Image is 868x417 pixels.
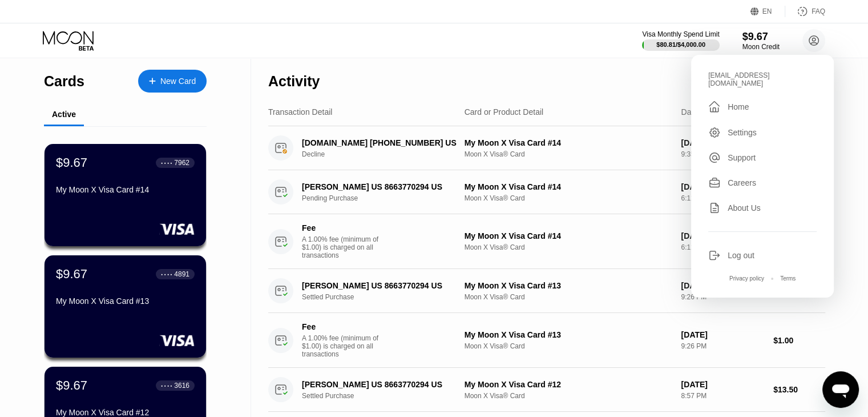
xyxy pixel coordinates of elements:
div: [EMAIL_ADDRESS][DOMAIN_NAME] [708,71,817,87]
div: EN [750,6,785,17]
div: [PERSON_NAME] US 8663770294 USSettled PurchaseMy Moon X Visa Card #12Moon X Visa® Card[DATE]8:57 ... [268,368,825,412]
div: My Moon X Visa Card #13 [465,281,672,290]
div:  [708,100,721,114]
div: Moon X Visa® Card [465,150,672,158]
div: 3616 [174,382,189,390]
div: 9:35 PM [681,150,764,158]
div: [DOMAIN_NAME] [PHONE_NUMBER] US [302,138,458,147]
div: Terms [780,275,796,282]
div: ● ● ● ● [161,272,172,276]
div: Careers [708,177,817,189]
div: 8:57 PM [681,392,764,400]
div: My Moon X Visa Card #14 [465,182,672,191]
div: Pending Purchase [302,194,470,202]
div: Decline [302,150,470,158]
div: Careers [728,178,756,187]
div: About Us [708,202,817,214]
div: [DATE] [681,281,764,290]
div: Home [728,102,749,111]
div: Privacy policy [729,275,764,282]
div: $9.67 [742,31,780,43]
div: New Card [138,70,207,93]
div: Moon X Visa® Card [465,243,672,251]
div: Cards [44,73,84,90]
div: [DATE] [681,330,764,339]
div: [PERSON_NAME] US 8663770294 USSettled PurchaseMy Moon X Visa Card #13Moon X Visa® Card[DATE]9:26 ... [268,269,825,313]
div: Transaction Detail [268,107,332,117]
div: [PERSON_NAME] US 8663770294 US [302,182,458,191]
div: 6:11 PM [681,243,764,251]
div: About Us [728,203,761,212]
div: Moon X Visa® Card [465,293,672,301]
div: [DATE] [681,231,764,240]
div: [DATE] [681,380,764,389]
div: My Moon X Visa Card #14 [465,231,672,240]
iframe: Button to launch messaging window [822,371,859,408]
div: $9.67 [56,378,87,393]
div: $1.00 [773,336,825,345]
div: [DATE] [681,182,764,191]
div: My Moon X Visa Card #13 [56,296,195,306]
div: Activity [268,73,320,90]
div: Fee [302,223,382,232]
div: 6:11 PM [681,194,764,202]
div: Date & Time [681,107,725,117]
div: Fee [302,322,382,331]
div: $9.67 [56,267,87,282]
div: FAQ [812,7,825,15]
div: Active [52,110,76,119]
div: Moon X Visa® Card [465,392,672,400]
div: Visa Monthly Spend Limit [642,30,719,38]
div: EN [762,7,772,15]
div: A 1.00% fee (minimum of $1.00) is charged on all transactions [302,334,387,358]
div: 9:26 PM [681,293,764,301]
div: $9.67 [56,155,87,170]
div: Moon X Visa® Card [465,342,672,350]
div: $80.81 / $4,000.00 [656,41,705,48]
div: ● ● ● ● [161,161,172,165]
div: FAQ [785,6,825,17]
div: My Moon X Visa Card #14 [465,138,672,147]
div: Support [728,153,756,162]
div: Settled Purchase [302,293,470,301]
div: Settings [708,126,817,139]
div: Settled Purchase [302,392,470,400]
div: $13.50 [773,385,825,394]
div: Moon X Visa® Card [465,194,672,202]
div: My Moon X Visa Card #13 [465,330,672,339]
div: [PERSON_NAME] US 8663770294 US [302,281,458,290]
div: FeeA 1.00% fee (minimum of $1.00) is charged on all transactionsMy Moon X Visa Card #13Moon X Vis... [268,313,825,368]
div: $9.67● ● ● ●4891My Moon X Visa Card #13 [45,255,206,358]
div: ● ● ● ● [161,384,172,387]
div: FeeA 1.00% fee (minimum of $1.00) is charged on all transactionsMy Moon X Visa Card #14Moon X Vis... [268,214,825,269]
div: [DATE] [681,138,764,147]
div: Card or Product Detail [465,107,544,117]
div: [PERSON_NAME] US 8663770294 USPending PurchaseMy Moon X Visa Card #14Moon X Visa® Card[DATE]6:11 ... [268,170,825,214]
div: Support [708,151,817,164]
div: A 1.00% fee (minimum of $1.00) is charged on all transactions [302,235,387,259]
div: [PERSON_NAME] US 8663770294 US [302,380,458,389]
div: 7962 [174,159,189,167]
div: $9.67● ● ● ●7962My Moon X Visa Card #14 [45,144,206,246]
div: Moon Credit [742,43,780,51]
div: My Moon X Visa Card #12 [465,380,672,389]
div: New Card [160,77,196,86]
div: $9.67Moon Credit [742,31,780,51]
div: Visa Monthly Spend Limit$80.81/$4,000.00 [642,30,719,51]
div: Log out [708,249,817,262]
div: [DOMAIN_NAME] [PHONE_NUMBER] USDeclineMy Moon X Visa Card #14Moon X Visa® Card[DATE]9:35 PM$1.00 [268,126,825,170]
div: 4891 [174,270,189,278]
div: Home [708,100,817,114]
div: My Moon X Visa Card #14 [56,185,195,194]
div: Settings [728,128,757,137]
div: My Moon X Visa Card #12 [56,408,195,417]
div: 9:26 PM [681,342,764,350]
div: Log out [728,251,754,260]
